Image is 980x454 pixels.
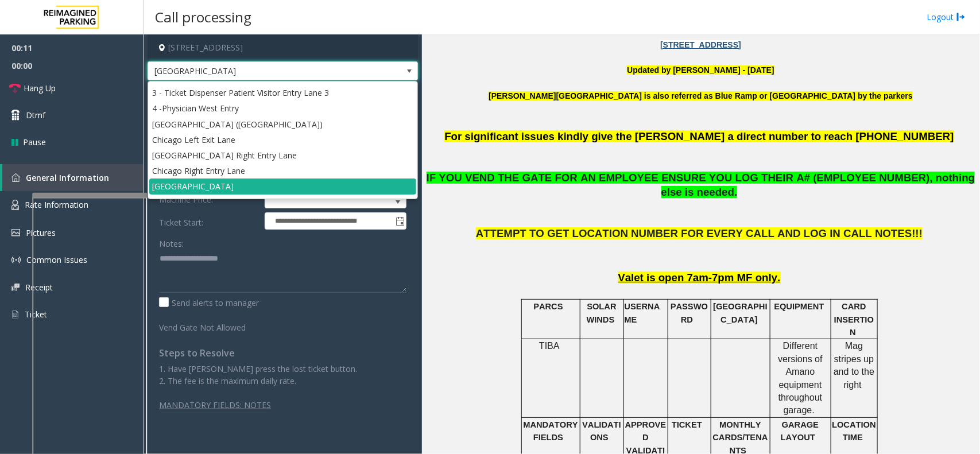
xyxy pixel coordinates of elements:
h3: Call processing [149,3,257,31]
li: [GEOGRAPHIC_DATA] ([GEOGRAPHIC_DATA]) [149,117,416,132]
label: Send alerts to manager [159,297,259,309]
span: General Information [26,172,109,183]
span: [GEOGRAPHIC_DATA] [148,62,363,80]
li: [GEOGRAPHIC_DATA] [149,179,416,194]
span: EQUIPMENT [774,302,824,311]
span: Dtmf [26,109,45,121]
h4: Steps to Resolve [159,348,406,359]
span: Pictures [26,227,56,238]
span: USERNAME [625,302,660,324]
span: GARAGE LAYOUT [781,420,819,442]
span: Hang Up [24,82,56,94]
li: Chicago Right Entry Lane [149,163,416,179]
span: Different versions of Amano equipment throughout garage [778,341,822,415]
img: 'icon' [11,309,19,320]
li: [GEOGRAPHIC_DATA] Right Entry Lane [149,148,416,163]
span: PARCS [533,302,563,311]
img: 'icon' [11,200,19,210]
span: Valet is open 7am-7pm MF only. [618,271,781,284]
li: 3 - Ticket Dispenser Patient Visitor Entry Lane 3 [149,85,416,100]
img: 'icon' [11,229,20,236]
span: Ticket [25,309,47,320]
span: PASSWORD [671,302,708,324]
span: LOCATION TIME [832,420,876,442]
span: Rate Information [25,199,88,210]
span: Decrease value [390,199,406,208]
span: SOLAR WINDS [587,302,617,324]
label: Notes: [159,234,184,250]
span: VALIDATIONS [582,420,621,442]
font: Updated by [PERSON_NAME] - [DATE] [627,65,774,75]
span: Pause [23,136,46,148]
span: IF YOU VEND THE GATE FOR AN EMPLOYEE ENSURE YOU LOG THEIR A# (EMPLOYEE NUMBER), nothing else is n... [427,172,975,198]
img: logout [956,11,966,23]
span: TICKET [672,420,702,429]
span: Toggle popup [393,213,406,229]
span: For significant issues kindly give the [PERSON_NAME] a direct number to reach [PHONE_NUMBER] [444,130,954,142]
span: [GEOGRAPHIC_DATA] [713,302,767,324]
label: Ticket Start: [156,212,262,230]
a: Logout [927,11,966,23]
span: Mag stripes up and to the right [834,341,874,389]
span: ATTEMPT TO GET LOCATION NUMBER FOR EVERY CALL AND LOG IN CALL NOTES!!! [476,227,923,239]
span: MANDATORY FIELDS [524,420,578,442]
img: 'icon' [11,173,20,182]
span: . [812,405,815,415]
span: TIBA [539,341,560,351]
li: [PERSON_NAME] Institute Elevator C Lobby [149,195,416,210]
h4: [STREET_ADDRESS] [148,34,418,61]
a: General Information [2,164,144,191]
p: 1. Have [PERSON_NAME] press the lost ticket button. 2. The fee is the maximum daily rate. [159,363,406,387]
img: 'icon' [11,284,20,291]
span: Common Issues [26,254,87,265]
img: 'icon' [11,255,21,265]
li: 4 -Physician West Entry [149,100,416,116]
span: CARD INSERTION [834,302,874,337]
b: [PERSON_NAME][GEOGRAPHIC_DATA] is also referred as Blue Ramp or [GEOGRAPHIC_DATA] by the parkers [489,91,913,100]
span: Receipt [25,282,53,293]
span: . [734,186,737,198]
a: [STREET_ADDRESS] [660,40,741,49]
u: MANDATORY FIELDS: NOTES [159,399,271,410]
li: Chicago Left Exit Lane [149,132,416,148]
label: Vend Gate Not Allowed [156,317,262,333]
